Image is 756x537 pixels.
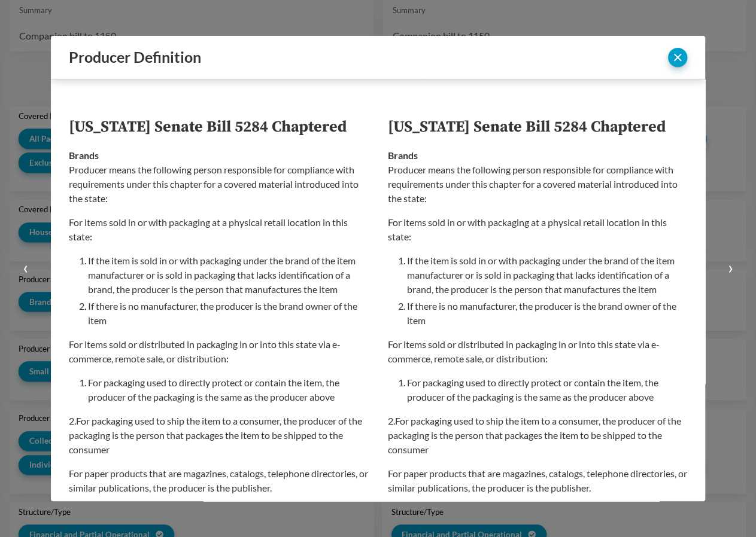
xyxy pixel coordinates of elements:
[388,337,688,366] p: For items sold or distributed in packaging in or into this state via e-commerce, remote sale, or ...
[88,254,369,297] li: If the item is sold in or with packaging under the brand of the item manufacturer or is sold in p...
[69,414,369,457] p: 2.For packaging used to ship the item to a consumer, the producer of the packaging is the person ...
[388,466,688,495] p: For paper products that are magazines, catalogs, telephone directories, or similar publications, ...
[388,163,688,206] p: Producer means the following person responsible for compliance with requirements under this chapt...
[88,376,369,404] li: For packaging used to directly protect or contain the item, the producer of the packaging is the ...
[388,149,418,161] strong: Brands
[69,149,99,161] strong: Brands
[388,215,688,244] p: For items sold in or with packaging at a physical retail location in this state:
[69,466,369,495] p: For paper products that are magazines, catalogs, telephone directories, or similar publications, ...
[69,115,378,139] th: [US_STATE] Senate Bill 5284 Chaptered
[728,256,733,277] small: ›
[407,376,688,404] li: For packaging used to directly protect or contain the item, the producer of the packaging is the ...
[388,414,688,457] p: 2.For packaging used to ship the item to a consumer, the producer of the packaging is the person ...
[69,337,369,366] p: For items sold or distributed in packaging in or into this state via e-commerce, remote sale, or ...
[69,215,369,244] p: For items sold in or with packaging at a physical retail location in this state:
[407,299,688,328] li: If there is no manufacturer, the producer is the brand owner of the item
[69,48,626,66] div: Producer Definition
[378,115,688,139] th: [US_STATE] Senate Bill 5284 Chaptered
[88,299,369,328] li: If there is no manufacturer, the producer is the brand owner of the item
[69,163,369,206] p: Producer means the following person responsible for compliance with requirements under this chapt...
[23,256,28,277] small: ‹
[407,254,688,297] li: If the item is sold in or with packaging under the brand of the item manufacturer or is sold in p...
[668,48,687,67] button: close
